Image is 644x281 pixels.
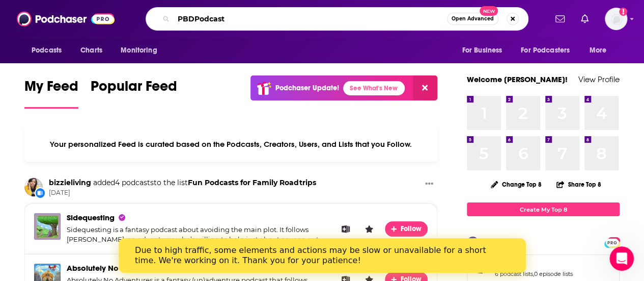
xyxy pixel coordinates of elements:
div: Your personalized Feed is curated based on the Podcasts, Creators, Users, and Lists that you Follow. [24,127,437,162]
span: Podcasts [32,43,62,58]
span: Charts [80,43,102,58]
span: New [480,6,498,16]
a: Show notifications dropdown [577,10,593,28]
button: open menu [582,41,620,60]
button: open menu [514,41,584,60]
button: Add to List [338,221,353,237]
input: Search podcasts, credits, & more... [174,11,447,27]
a: PRO [606,238,618,246]
a: My Feed [24,78,78,109]
span: For Podcasters [521,43,570,58]
a: 6 podcast lists [495,270,533,277]
span: [DATE] [49,189,316,197]
a: Sidequesting [67,213,115,222]
div: New List [35,187,46,198]
a: View Profile [578,74,620,84]
a: Fun Podcasts for Family Roadtrips [188,178,316,187]
button: Change Top 8 [485,178,548,191]
button: Show More Button [421,178,437,191]
iframe: Intercom live chat banner [119,238,526,273]
a: Create My Top 8 [467,202,620,216]
span: Popular Feed [91,78,177,101]
button: open menu [455,41,515,60]
span: , [533,270,534,277]
iframe: Intercom live chat [609,246,634,271]
span: More [590,43,607,58]
a: Lists [495,259,573,268]
button: Follow [385,221,428,237]
span: Logged in as sierra.swanson [605,8,627,30]
span: PRO [606,239,618,246]
button: Show profile menu [605,8,627,30]
a: Absolutely No Adventures [67,263,162,273]
button: Share Top 8 [556,174,602,194]
button: open menu [114,41,170,60]
a: Charts [74,41,108,60]
p: Podchaser Update! [275,84,339,92]
div: Sidequesting is a fantasy podcast about avoiding the main plot. It follows [PERSON_NAME], an adve... [67,225,330,245]
a: Welcome [PERSON_NAME]! [467,74,568,84]
span: Open Advanced [452,16,494,21]
a: Show notifications dropdown [551,10,569,28]
h3: to the list [49,178,316,188]
img: Sidequesting [34,213,61,240]
a: bizzieliving [49,178,91,187]
div: Search podcasts, credits, & more... [146,7,528,31]
a: 0 episode lists [534,270,573,277]
a: See What's New [343,81,405,95]
span: For Business [462,43,502,58]
button: Leave a Rating [361,221,377,237]
svg: Add a profile image [619,8,627,16]
span: added 4 podcasts [93,178,154,187]
img: User Profile [605,8,627,30]
img: bizzieliving [24,178,43,196]
span: Follow [401,224,423,233]
span: My Feed [24,78,78,101]
button: open menu [24,41,75,60]
img: Podchaser - Follow, Share and Rate Podcasts [17,9,115,29]
button: Open AdvancedNew [447,13,498,25]
span: Monitoring [121,43,157,58]
a: Popular Feed [91,78,177,109]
